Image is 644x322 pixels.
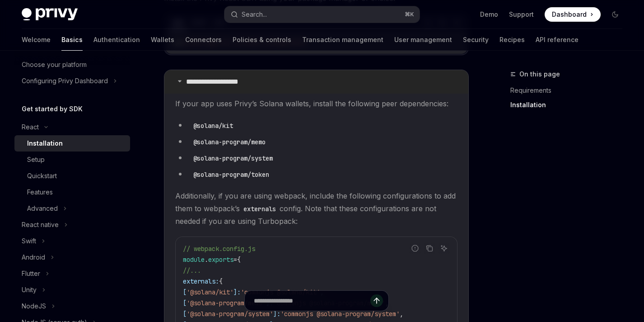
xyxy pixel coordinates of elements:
[27,170,57,181] div: Quickstart
[190,170,273,180] code: @solana-program/token
[14,184,130,200] a: Features
[183,288,187,296] span: [
[22,301,46,312] div: NodeJS
[320,288,324,296] span: ,
[510,98,630,112] a: Installation
[190,153,276,163] code: @solana-program/system
[394,29,452,51] a: User management
[233,256,237,264] span: =
[183,245,255,253] span: // webpack.config.js
[233,29,291,51] a: Policies & controls
[151,29,174,51] a: Wallets
[608,7,622,22] button: Toggle dark mode
[219,277,223,285] span: {
[22,122,39,133] div: React
[22,268,40,279] div: Flutter
[499,29,525,51] a: Recipes
[519,69,560,80] span: On this page
[242,9,267,20] div: Search...
[409,242,421,254] button: Report incorrect code
[185,29,222,51] a: Connectors
[22,252,45,263] div: Android
[240,204,280,214] code: externals
[22,236,36,246] div: Swift
[205,256,208,264] span: .
[208,256,233,264] span: exports
[509,10,534,19] a: Support
[233,288,241,296] span: ]:
[190,121,237,131] code: @solana/kit
[175,97,457,110] span: If your app uses Privy’s Solana wallets, install the following peer dependencies:
[370,294,383,307] button: Send message
[510,83,630,98] a: Requirements
[183,266,201,275] span: //...
[27,187,53,198] div: Features
[552,10,587,19] span: Dashboard
[545,7,601,22] a: Dashboard
[27,203,58,214] div: Advanced
[14,168,130,184] a: Quickstart
[183,277,219,285] span: externals:
[22,8,78,21] img: dark logo
[183,256,205,264] span: module
[22,76,108,86] div: Configuring Privy Dashboard
[27,154,45,165] div: Setup
[224,6,420,23] button: Search...⌘K
[22,104,83,114] h5: Get started by SDK
[536,29,579,51] a: API reference
[61,29,83,51] a: Basics
[187,288,233,296] span: '@solana/kit'
[175,189,457,227] span: Additionally, if you are using webpack, include the following configurations to add them to webpa...
[480,10,498,19] a: Demo
[463,29,489,51] a: Security
[241,288,320,296] span: 'commonjs @solana/kit'
[438,242,450,254] button: Ask AI
[22,284,37,295] div: Unity
[93,29,140,51] a: Authentication
[190,137,269,147] code: @solana-program/memo
[22,219,59,230] div: React native
[14,135,130,152] a: Installation
[405,11,414,18] span: ⌘ K
[27,138,63,149] div: Installation
[22,29,51,51] a: Welcome
[424,242,435,254] button: Copy the contents from the code block
[302,29,383,51] a: Transaction management
[14,152,130,168] a: Setup
[237,256,241,264] span: {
